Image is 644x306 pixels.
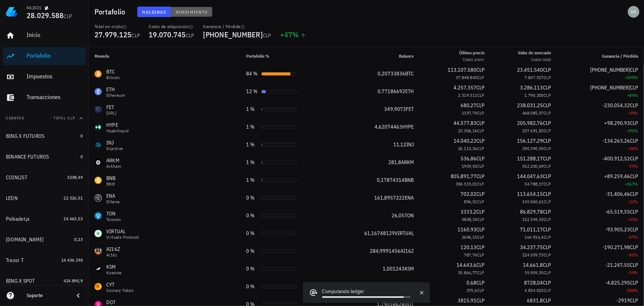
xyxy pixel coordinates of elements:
div: [DOMAIN_NAME] [6,237,44,243]
span: -4.825.295 [605,279,630,286]
span: Rendimiento [175,9,208,15]
span: 22.526,51 [63,195,83,201]
span: -21.247,55 [605,262,630,268]
div: Injective [106,146,123,151]
div: 1 % [247,123,258,131]
span: CLP [543,191,551,197]
span: ENA [405,194,414,201]
span: 156.127,29 [517,137,543,144]
th: Moneda [89,47,241,65]
span: 0,20733836 [378,70,405,77]
span: 35.864,77 [458,270,477,275]
div: AI16Z-icon [94,248,102,255]
div: CYT [106,281,134,288]
span: Ganancia / Pérdida [602,53,638,59]
span: CLP [543,262,551,268]
span: % [634,146,638,151]
div: 1 % [247,176,258,184]
div: ETH-icon [94,88,102,95]
span: 44.577,83 [454,120,476,126]
span: 1,001243 [383,265,404,272]
div: INJ-icon [94,141,102,149]
span: CLP [477,217,485,222]
span: 0 [80,133,83,139]
span: 86.829,78 [520,208,543,215]
a: LEDN 22.526,51 [3,189,86,207]
div: COINLIST [6,174,27,181]
span: CLP [544,217,551,222]
span: CLP [543,226,551,233]
span: CLP [544,234,551,240]
span: % [634,217,638,222]
span: CLP [477,163,485,169]
span: CLP [630,137,638,144]
span: CLP [476,155,485,162]
span: 5848,34 [462,217,477,222]
span: CLP [630,84,638,91]
span: Portafolio % [247,53,270,59]
span: -65.519,55 [605,208,630,215]
div: -85 [563,251,638,259]
div: BING X FUTUROS [6,133,45,139]
span: 107.691,83 [522,128,544,133]
span: CLP [263,32,271,39]
span: ETH [405,88,414,95]
span: Holdings [142,9,166,15]
span: 290.390,55 [522,146,544,151]
span: 11,12 [393,141,406,148]
span: CLP [544,199,551,204]
button: Holdings [137,7,171,17]
div: Costo prom. [459,56,485,63]
th: Balance: Sin ordenar. Pulse para ordenar de forma ascendente. [331,47,420,65]
div: FET [106,103,116,111]
span: 680,27 [461,102,476,109]
div: -73 [563,163,638,170]
span: 14.643,6 [457,262,476,268]
div: Valor de mercado [518,50,551,56]
span: 34.237,75 [520,244,543,251]
span: 0,77186692 [378,88,405,95]
span: 536,86 [461,155,476,162]
div: -22 [563,198,638,205]
span: 1337,74 [462,110,477,116]
div: [URL] [106,111,116,115]
span: CLP [630,191,638,197]
div: KSM-icon [94,265,102,273]
a: Polkadot.js 24.663,53 [3,210,86,228]
span: -190.271,98 [602,244,630,251]
span: 54.788,17 [525,181,544,187]
span: -2919 [616,297,630,304]
div: 0 % [247,247,258,255]
span: 24.663,53 [63,216,83,221]
span: 0 [80,154,83,159]
span: 3238,49 [67,174,83,180]
span: CLP [544,181,551,187]
a: BINANCE FUTUROS 0 [3,148,86,166]
span: 468.085,57 [522,110,544,116]
span: 306.519,01 [456,181,477,187]
span: 37.848.845 [456,75,477,80]
span: % [293,30,299,40]
div: -59 [563,269,638,276]
span: CLP [543,208,551,215]
span: % [634,181,638,187]
div: +91 [563,127,638,135]
div: -46 [563,145,638,152]
span: CLP [477,128,485,133]
span: 35.909,35 [525,270,544,275]
div: TON [106,210,121,217]
span: 26.114,26 [458,146,477,151]
span: 4.834.023 [525,288,544,293]
div: 1 % [247,105,258,113]
div: Costo total [518,56,551,63]
div: BINANCE FUTUROS [6,154,49,160]
span: 0,23 [74,237,83,242]
div: Bitcoin [106,75,120,80]
div: VIRTUAL-icon [94,230,102,237]
span: CLP [543,120,551,126]
span: CLP [64,13,72,20]
span: FET [406,106,414,112]
span: BNB [404,177,414,183]
span: [PHONE_NUMBER] [590,67,630,73]
span: +89.259,46 [604,173,630,180]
